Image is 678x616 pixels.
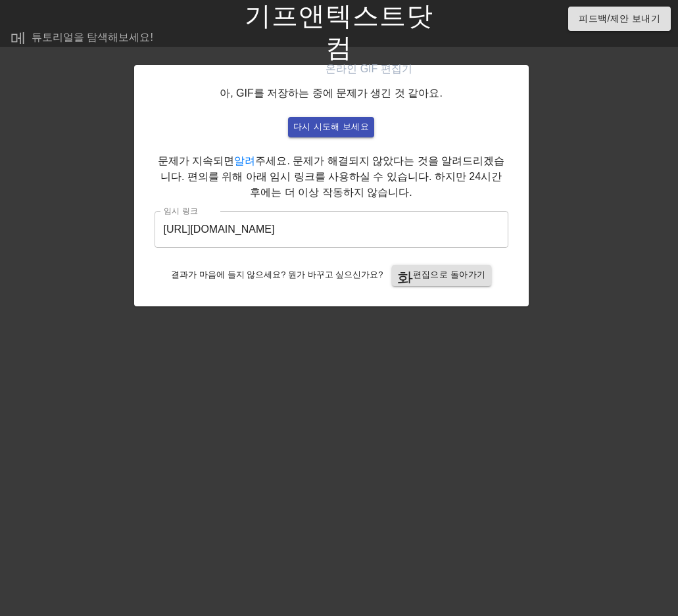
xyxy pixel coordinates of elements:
button: 편집으로 돌아가기 [392,265,491,286]
font: 온라인 GIF 편집기 [326,63,412,74]
font: 다시 시도해 보세요 [293,122,369,131]
a: 기프앤텍스트닷컴 [245,1,433,62]
font: 결과가 마음에 들지 않으세요? 뭔가 바꾸고 싶으신가요? [171,270,383,279]
font: 아, GIF를 저장하는 중에 문제가 생긴 것 같아요. [220,87,443,99]
a: 알려 [234,155,255,166]
font: 화살표 뒤로 [397,268,480,283]
button: 다시 시도해 보세요 [288,117,374,137]
font: 피드백/제안 보내기 [579,13,660,24]
font: 편집으로 돌아가기 [413,270,486,279]
font: 주세요. 문제가 해결되지 않았다는 것을 알려드리겠습니다. 편의를 위해 아래 임시 링크를 사용하실 수 있습니다. 하지만 24시간 후에는 더 이상 작동하지 않습니다. [160,155,504,198]
font: 메뉴북 [11,28,58,44]
button: 피드백/제안 보내기 [568,7,671,31]
a: 튜토리얼을 탐색해보세요! [11,28,153,49]
input: 오직 [155,211,508,248]
font: 튜토리얼을 탐색해보세요! [32,32,153,43]
font: 문제가 지속되면 [158,155,234,166]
